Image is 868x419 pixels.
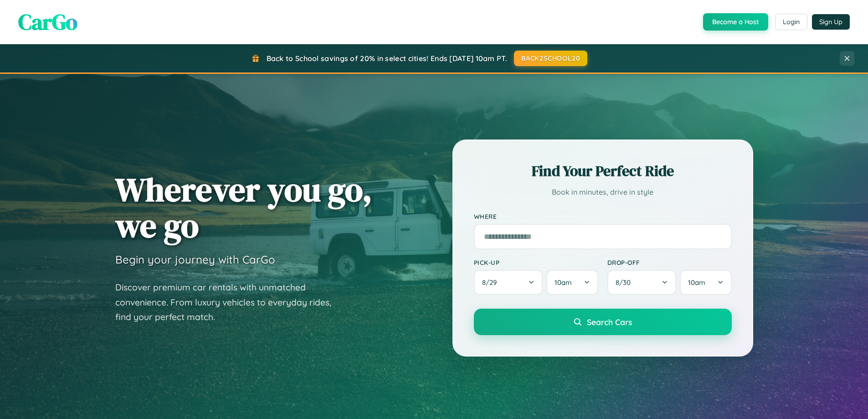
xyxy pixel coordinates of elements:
button: Sign Up [812,14,850,30]
p: Book in minutes, drive in style [474,186,732,199]
button: Search Cars [474,309,732,335]
button: BACK2SCHOOL20 [514,51,587,66]
h1: Wherever you go, we go [115,171,372,243]
button: 10am [546,270,598,295]
button: 8/29 [474,270,543,295]
p: Discover premium car rentals with unmatched convenience. From luxury vehicles to everyday rides, ... [115,280,343,325]
button: 10am [680,270,731,295]
button: 8/30 [607,270,677,295]
label: Where [474,212,732,220]
h2: Find Your Perfect Ride [474,161,732,181]
span: Search Cars [587,317,632,327]
span: CarGo [18,7,77,37]
label: Drop-off [607,259,732,266]
span: 8 / 29 [482,278,501,287]
span: 10am [688,278,705,287]
span: 8 / 30 [616,278,635,287]
button: Become a Host [703,13,768,31]
span: Back to School savings of 20% in select cities! Ends [DATE] 10am PT. [267,54,507,63]
h3: Begin your journey with CarGo [115,253,275,266]
label: Pick-up [474,259,598,266]
button: Login [775,14,807,30]
span: 10am [555,278,572,287]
